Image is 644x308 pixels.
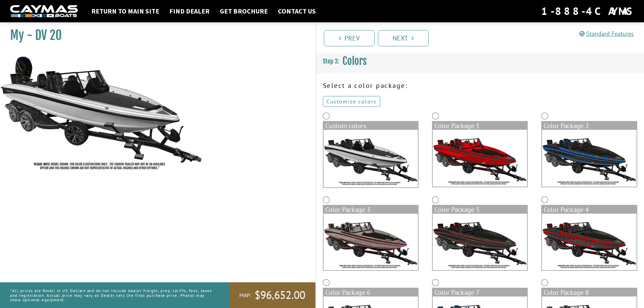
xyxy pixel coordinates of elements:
a: Find Dealer [166,7,213,16]
div: Color Package 7 [433,288,527,297]
a: Get Brochure [216,7,271,16]
a: Prev [324,30,375,46]
a: Customize colors [323,96,380,107]
a: Return to main site [88,7,163,16]
div: Color Package 6 [324,288,418,297]
img: color_package_383.png [542,130,636,187]
div: Color Package 5 [433,206,527,214]
span: MAP: [239,292,251,299]
img: DV22-Base-Layer.png [324,130,418,187]
div: Color Package 1 [433,122,527,130]
a: Standard Features [579,30,634,38]
p: Select a color package: [323,80,638,91]
a: MAP:$96,652.00 [229,282,315,308]
div: Color Package 4 [542,206,636,214]
img: white-logo-c9c8dbefe5ff5ceceb0f0178aa75bf4bb51f6bca0971e226c86eb53dfe498488.png [10,5,78,18]
img: color_package_385.png [433,214,527,270]
div: Color Package 3 [324,206,418,214]
div: Color Package 2 [542,122,636,130]
img: color_package_386.png [542,214,636,270]
div: 1-888-4CAYMAS [541,4,634,19]
div: Custom colors [324,122,418,130]
a: Next [378,30,429,46]
img: color_package_382.png [433,130,527,187]
img: color_package_384.png [324,214,418,270]
h1: My - DV 20 [10,28,299,43]
div: Color Package 8 [542,288,636,297]
p: *All prices are Retail in US Dollars and do not include dealer freight, prep, tariffs, fees, taxe... [10,285,214,305]
a: Contact Us [275,7,319,16]
span: $96,652.00 [255,288,305,302]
